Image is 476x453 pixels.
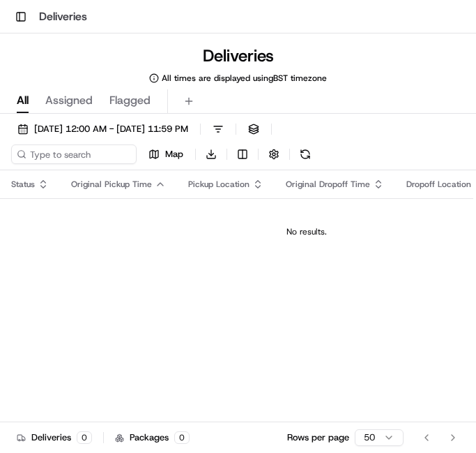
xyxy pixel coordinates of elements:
[406,179,471,190] span: Dropoff Location
[174,431,190,444] div: 0
[203,45,274,67] h1: Deliveries
[142,144,190,164] button: Map
[45,92,93,109] span: Assigned
[287,431,349,444] p: Rows per page
[115,431,190,444] div: Packages
[11,119,194,139] button: [DATE] 12:00 AM - [DATE] 11:59 PM
[286,179,370,190] span: Original Dropoff Time
[11,179,35,190] span: Status
[39,8,87,25] h1: Deliveries
[162,73,327,84] span: All times are displayed using BST timezone
[11,144,137,164] input: Type to search
[295,144,315,164] button: Refresh
[165,148,183,161] span: Map
[17,431,92,444] div: Deliveries
[71,179,152,190] span: Original Pickup Time
[109,92,151,109] span: Flagged
[17,92,29,109] span: All
[188,179,249,190] span: Pickup Location
[77,431,92,444] div: 0
[34,123,188,135] span: [DATE] 12:00 AM - [DATE] 11:59 PM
